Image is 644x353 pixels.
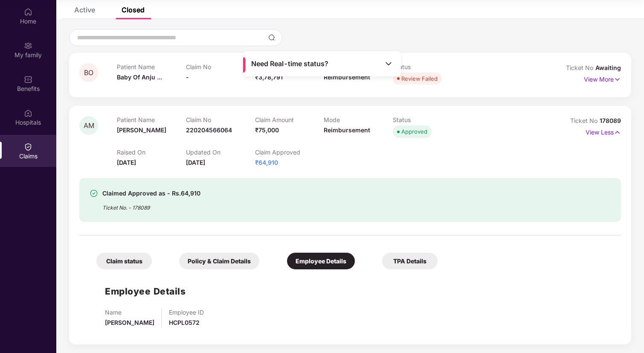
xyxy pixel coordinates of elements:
p: Employee ID [169,309,204,316]
p: Status [393,116,462,123]
span: [PERSON_NAME] [117,126,166,134]
p: Mode [324,116,393,123]
div: Policy & Claim Details [179,253,259,269]
span: ₹75,000 [255,126,279,134]
div: Employee Details [287,253,355,269]
p: Claim Amount [255,116,324,123]
div: Ticket No. - 178089 [102,198,200,212]
span: Baby Of Anju ... [117,73,162,81]
span: 220204566064 [186,126,232,134]
img: svg+xml;base64,PHN2ZyB4bWxucz0iaHR0cDovL3d3dy53My5vcmcvMjAwMC9zdmciIHdpZHRoPSIxNyIgaGVpZ2h0PSIxNy... [614,75,621,84]
p: Raised On [117,149,186,156]
p: View Less [586,125,621,137]
div: Claimed Approved as - Rs.64,910 [102,188,200,198]
span: [PERSON_NAME] [105,319,154,326]
span: Ticket No [570,117,600,124]
span: AM [84,122,94,129]
span: Reimbursement [324,126,370,134]
p: Status [393,63,462,70]
p: Patient Name [117,63,186,70]
p: View More [584,73,621,84]
span: ₹3,78,791 [255,73,283,81]
p: Name [105,309,154,316]
img: svg+xml;base64,PHN2ZyBpZD0iU3VjY2Vzcy0zMngzMiIgeG1sbnM9Imh0dHA6Ly93d3cudzMub3JnLzIwMDAvc3ZnIiB3aW... [90,189,98,198]
p: Patient Name [117,116,186,123]
div: Closed [122,6,145,14]
span: ₹64,910 [255,159,278,166]
img: svg+xml;base64,PHN2ZyB3aWR0aD0iMjAiIGhlaWdodD0iMjAiIHZpZXdCb3g9IjAgMCAyMCAyMCIgZmlsbD0ibm9uZSIgeG... [24,41,32,50]
span: HCPL0572 [169,319,200,326]
span: Reimbursement [324,73,370,81]
img: svg+xml;base64,PHN2ZyBpZD0iU2VhcmNoLTMyeDMyIiB4bWxucz0iaHR0cDovL3d3dy53My5vcmcvMjAwMC9zdmciIHdpZH... [268,34,275,41]
img: Toggle Icon [384,59,393,68]
span: Awaiting [595,64,621,71]
img: svg+xml;base64,PHN2ZyBpZD0iSG9tZSIgeG1sbnM9Imh0dHA6Ly93d3cudzMub3JnLzIwMDAvc3ZnIiB3aWR0aD0iMjAiIG... [24,8,32,16]
div: Claim status [96,253,152,269]
p: Updated On [186,149,255,156]
img: svg+xml;base64,PHN2ZyBpZD0iQmVuZWZpdHMiIHhtbG5zPSJodHRwOi8vd3d3LnczLm9yZy8yMDAwL3N2ZyIgd2lkdGg9Ij... [24,75,32,84]
div: Approved [401,127,427,136]
p: Claim No [186,116,255,123]
span: BO [84,69,93,76]
img: svg+xml;base64,PHN2ZyBpZD0iQ2xhaW0iIHhtbG5zPSJodHRwOi8vd3d3LnczLm9yZy8yMDAwL3N2ZyIgd2lkdGg9IjIwIi... [24,143,32,151]
p: Claim Approved [255,149,324,156]
div: Active [74,6,95,14]
span: Need Real-time status? [251,59,328,68]
img: svg+xml;base64,PHN2ZyB4bWxucz0iaHR0cDovL3d3dy53My5vcmcvMjAwMC9zdmciIHdpZHRoPSIxNyIgaGVpZ2h0PSIxNy... [614,128,621,137]
span: - [186,73,189,81]
p: Claim No [186,63,255,70]
h1: Employee Details [105,284,186,298]
span: Ticket No [566,64,595,71]
span: [DATE] [186,159,205,166]
img: svg+xml;base64,PHN2ZyBpZD0iSG9zcGl0YWxzIiB4bWxucz0iaHR0cDovL3d3dy53My5vcmcvMjAwMC9zdmciIHdpZHRoPS... [24,109,32,117]
div: TPA Details [382,253,438,269]
span: [DATE] [117,159,136,166]
div: Review Failed [401,74,438,83]
span: 178089 [600,117,621,124]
